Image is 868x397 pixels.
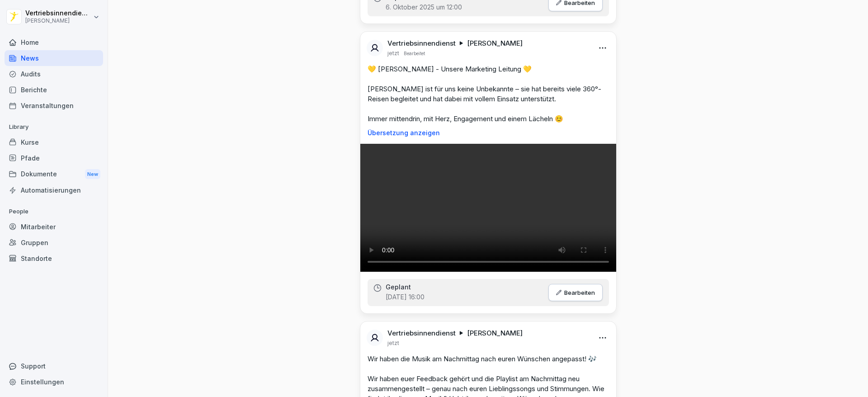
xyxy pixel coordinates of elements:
p: Vertriebsinnendienst [387,329,456,338]
p: 6. Oktober 2025 um 12:00 [386,3,462,12]
a: Veranstaltungen [5,98,103,113]
a: Automatisierungen [5,182,103,198]
a: Gruppen [5,235,103,250]
div: Dokumente [5,166,103,183]
p: [PERSON_NAME] [467,39,523,48]
button: Bearbeiten [548,284,603,301]
p: Vertriebsinnendienst [387,39,456,48]
p: jetzt [387,50,399,57]
p: [PERSON_NAME] [467,329,523,338]
p: Library [5,120,103,134]
a: Standorte [5,250,103,266]
a: Home [5,34,103,50]
p: People [5,204,103,219]
a: Einstellungen [5,374,103,390]
a: DokumenteNew [5,166,103,183]
p: [DATE] 16:00 [386,293,425,302]
a: Berichte [5,82,103,98]
p: jetzt [387,340,399,347]
p: Übersetzung anzeigen [368,129,609,137]
a: Audits [5,66,103,82]
a: Mitarbeiter [5,219,103,235]
p: Vertriebsinnendienst [25,9,91,17]
div: New [85,169,100,180]
p: Bearbeiten [564,289,595,296]
a: Kurse [5,134,103,150]
p: 💛 [PERSON_NAME] - Unsere Marketing Leitung 💛 [PERSON_NAME] ist für uns keine Unbekannte – sie hat... [368,64,609,124]
div: Support [5,358,103,374]
p: Bearbeitet [404,50,425,57]
a: News [5,50,103,66]
p: [PERSON_NAME] [25,18,91,24]
p: Geplant [386,284,411,291]
a: Pfade [5,150,103,166]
